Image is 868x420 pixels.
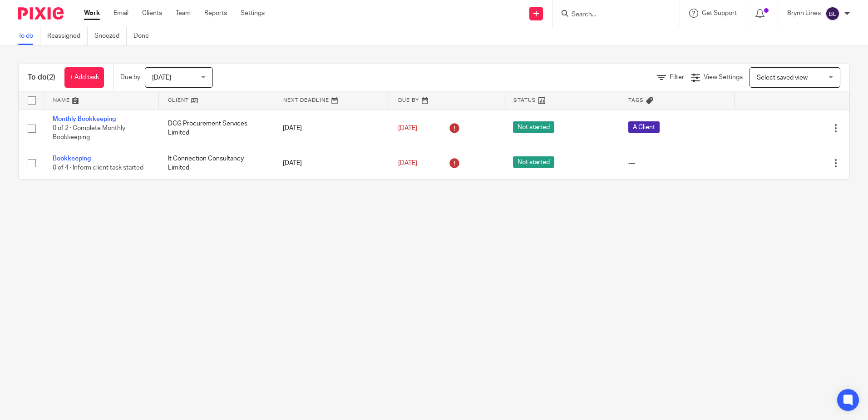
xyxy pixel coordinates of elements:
img: Pixie [18,7,64,20]
h1: To do [28,73,55,82]
a: Email [113,9,128,18]
span: (2) [47,74,55,81]
div: --- [628,159,725,168]
a: Done [133,27,156,45]
span: Not started [513,156,554,168]
input: Search [571,11,652,19]
span: Tags [628,98,644,103]
span: Get Support [702,10,737,16]
img: svg%3E [825,6,840,21]
span: Not started [513,121,554,133]
span: [DATE] [152,75,171,81]
span: View Settings [704,74,743,80]
span: Select saved view [757,75,808,81]
a: Snoozed [94,27,127,45]
td: DCG Procurement Services Limited [159,110,274,147]
span: [DATE] [398,125,417,131]
a: Team [176,9,191,18]
a: Clients [142,9,162,18]
td: [DATE] [274,110,389,147]
a: To do [18,27,40,45]
td: [DATE] [274,147,389,179]
a: Monthly Bookkeeping [53,116,116,122]
span: 0 of 4 · Inform client task started [53,165,143,171]
p: Due by [120,73,140,82]
a: Work [84,9,100,18]
a: Reports [204,9,227,18]
p: Brynn Lines [787,9,821,18]
a: Bookkeeping [53,155,91,162]
a: Reassigned [47,27,88,45]
a: + Add task [64,67,104,88]
span: 0 of 2 · Complete Monthly Bookkeeping [53,125,125,141]
span: [DATE] [398,160,417,166]
a: Settings [241,9,265,18]
span: A Client [628,121,660,133]
span: Filter [670,74,684,80]
td: It Connection Consultancy Limited [159,147,274,179]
